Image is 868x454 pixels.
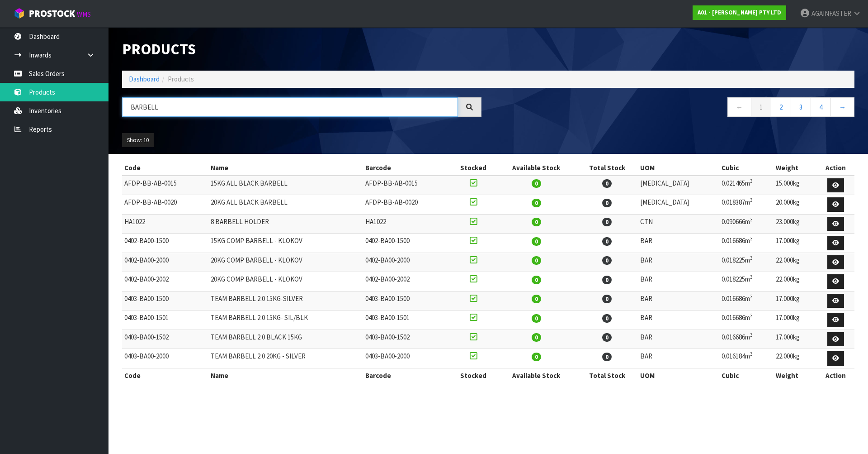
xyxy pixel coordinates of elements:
[638,291,719,311] td: BAR
[363,311,449,330] td: 0403-BA00-1501
[638,234,719,253] td: BAR
[122,195,208,215] td: AFDP-BB-AB-0020
[363,272,449,292] td: 0402-BA00-2002
[129,75,160,83] a: Dashboard
[208,349,363,368] td: TEAM BARBELL 2.0 20KG - SILVER
[602,199,612,207] span: 0
[363,195,449,215] td: AFDP-BB-AB-0020
[602,333,612,342] span: 0
[122,253,208,272] td: 0402-BA00-2000
[208,214,363,234] td: 8 BARBELL HOLDER
[532,179,541,188] span: 0
[122,234,208,253] td: 0402-BA00-1500
[363,330,449,349] td: 0403-BA00-1502
[774,195,817,215] td: 20.000kg
[750,293,753,300] sup: 3
[576,368,638,382] th: Total Stock
[750,312,753,319] sup: 3
[816,368,854,382] th: Action
[208,176,363,195] td: 15KG ALL BLACK BARBELL
[208,291,363,311] td: TEAM BARBELL 2.0 15KG-SILVER
[771,97,791,117] a: 2
[450,161,496,175] th: Stocked
[750,274,753,280] sup: 3
[495,97,854,119] nav: Page navigation
[719,272,774,292] td: 0.018225m
[774,214,817,234] td: 23.000kg
[77,10,91,19] small: WMS
[363,214,449,234] td: HA1022
[532,314,541,323] span: 0
[208,195,363,215] td: 20KG ALL BLACK BARBELL
[208,272,363,292] td: 20KG COMP BARBELL - KLOKOV
[122,133,154,148] button: Show: 10
[638,253,719,272] td: BAR
[532,256,541,265] span: 0
[14,8,25,19] img: cube-alt.png
[750,216,753,223] sup: 3
[532,353,541,361] span: 0
[719,195,774,215] td: 0.018387m
[719,161,774,175] th: Cubic
[811,97,831,117] a: 4
[719,234,774,253] td: 0.016686m
[750,351,753,357] sup: 3
[208,368,363,382] th: Name
[791,97,811,117] a: 3
[532,218,541,226] span: 0
[363,234,449,253] td: 0402-BA00-1500
[122,214,208,234] td: HA1022
[363,368,449,382] th: Barcode
[638,195,719,215] td: [MEDICAL_DATA]
[774,176,817,195] td: 15.000kg
[774,349,817,368] td: 22.000kg
[774,253,817,272] td: 22.000kg
[774,161,817,175] th: Weight
[532,276,541,284] span: 0
[122,311,208,330] td: 0403-BA00-1501
[638,311,719,330] td: BAR
[774,272,817,292] td: 22.000kg
[363,253,449,272] td: 0402-BA00-2000
[208,234,363,253] td: 15KG COMP BARBELL - KLOKOV
[638,330,719,349] td: BAR
[750,235,753,242] sup: 3
[751,97,771,117] a: 1
[774,291,817,311] td: 17.000kg
[638,368,719,382] th: UOM
[496,161,576,175] th: Available Stock
[122,349,208,368] td: 0403-BA00-2000
[719,349,774,368] td: 0.016184m
[29,8,75,19] span: ProStock
[830,97,854,117] a: →
[122,161,208,175] th: Code
[750,197,753,203] sup: 3
[122,272,208,292] td: 0402-BA00-2002
[638,176,719,195] td: [MEDICAL_DATA]
[363,176,449,195] td: AFDP-BB-AB-0015
[363,291,449,311] td: 0403-BA00-1500
[208,330,363,349] td: TEAM BARBELL 2.0 BLACK 15KG
[719,253,774,272] td: 0.018225m
[602,276,612,284] span: 0
[122,330,208,349] td: 0403-BA00-1502
[208,253,363,272] td: 20KG COMP BARBELL - KLOKOV
[719,176,774,195] td: 0.021465m
[122,368,208,382] th: Code
[638,349,719,368] td: BAR
[750,332,753,338] sup: 3
[698,9,781,16] strong: A01 - [PERSON_NAME] PTY LTD
[602,314,612,323] span: 0
[602,295,612,303] span: 0
[532,333,541,342] span: 0
[496,368,576,382] th: Available Stock
[576,161,638,175] th: Total Stock
[602,353,612,361] span: 0
[532,237,541,246] span: 0
[208,311,363,330] td: TEAM BARBELL 2.0 15KG- SIL/BLK
[774,311,817,330] td: 17.000kg
[122,176,208,195] td: AFDP-BB-AB-0015
[719,330,774,349] td: 0.016686m
[168,75,194,83] span: Products
[811,9,851,18] span: AGAINFASTER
